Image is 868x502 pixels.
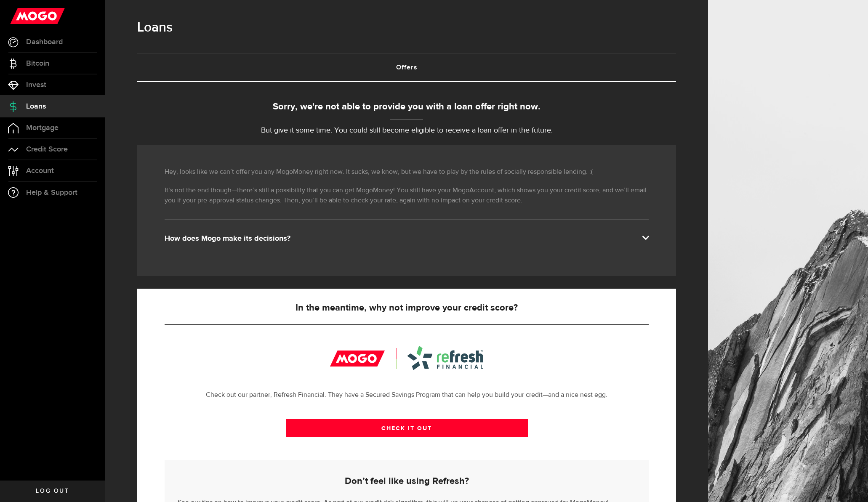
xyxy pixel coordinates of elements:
ul: Tabs Navigation [137,53,676,82]
a: Offers [137,54,676,81]
p: But give it some time. You could still become eligible to receive a loan offer in the future. [137,125,676,136]
p: Check out our partner, Refresh Financial. They have a Secured Savings Program that can help you b... [165,390,649,400]
span: Log out [36,488,69,494]
a: CHECK IT OUT [286,419,528,437]
span: Account [26,167,54,175]
span: Credit Score [26,146,68,153]
p: Hey, looks like we can’t offer you any MogoMoney right now. It sucks, we know, but we have to pla... [165,167,649,177]
span: Loans [26,103,46,110]
span: Dashboard [26,38,63,46]
h5: Don’t feel like using Refresh? [178,476,636,486]
div: Sorry, we're not able to provide you with a loan offer right now. [137,100,676,114]
p: It’s not the end though—there’s still a possibility that you can get MogoMoney! You still have yo... [165,186,649,206]
h5: In the meantime, why not improve your credit score? [165,303,649,313]
span: Mortgage [26,124,59,132]
span: Help & Support [26,189,77,197]
span: Bitcoin [26,60,49,67]
span: Invest [26,81,46,89]
h1: Loans [137,17,676,39]
div: How does Mogo make its decisions? [165,234,649,244]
